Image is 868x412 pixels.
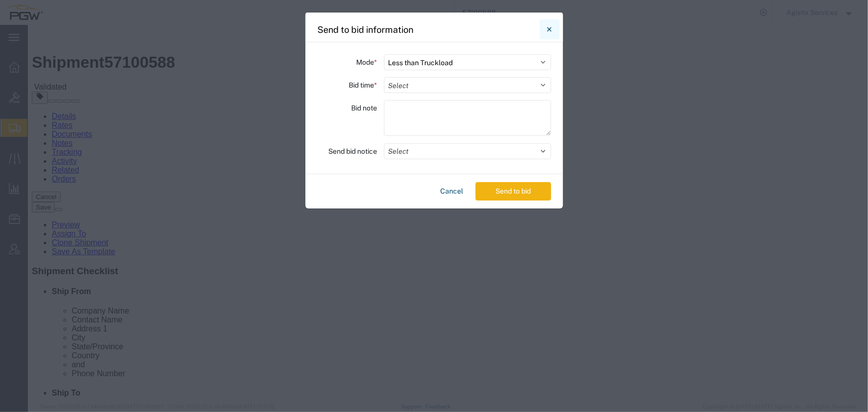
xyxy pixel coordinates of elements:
label: Send bid notice [328,143,377,159]
label: Bid note [351,100,377,116]
label: Mode [356,54,377,70]
button: Select [384,143,551,159]
button: Close [540,19,560,39]
label: Bid time [349,77,377,93]
button: Cancel [437,182,468,201]
h4: Send to bid information [318,23,414,36]
button: Send to bid [476,182,551,201]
